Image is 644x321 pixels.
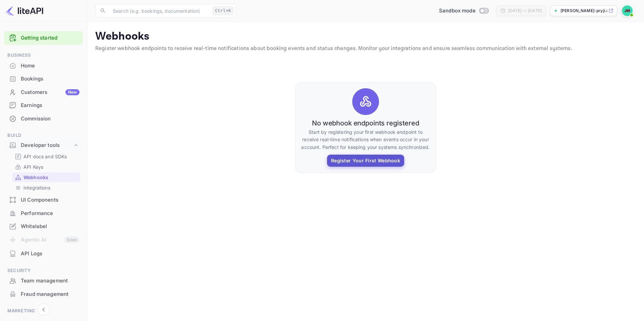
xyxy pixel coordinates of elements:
div: Fraud management [4,288,83,301]
div: Earnings [21,102,79,109]
p: Integrations [23,184,50,191]
div: Fraud management [21,290,79,298]
div: UI Components [21,196,79,204]
div: Earnings [4,99,83,112]
a: Integrations [15,184,77,191]
div: Home [21,62,79,70]
p: API Keys [23,163,43,170]
a: Fraud management [4,288,83,300]
div: Whitelabel [4,220,83,233]
img: LiteAPI logo [5,5,43,16]
div: Performance [4,207,83,220]
div: Team management [4,274,83,287]
input: Search (e.g. bookings, documentation) [109,4,210,17]
a: Getting started [21,34,79,42]
a: Performance [4,207,83,219]
div: Developer tools [4,140,83,151]
p: API docs and SDKs [23,153,67,160]
div: Integrations [12,183,80,193]
p: Start by registering your first webhook endpoint to receive real-time notifications when events o... [301,128,430,151]
a: UI Components [4,194,83,206]
div: Team management [21,277,79,285]
p: Webhooks [95,30,636,43]
a: CustomersNew [4,86,83,98]
div: Whitelabel [21,223,79,230]
a: Webhooks [15,174,77,181]
a: API docs and SDKs [15,153,77,160]
div: Getting started [4,31,83,45]
a: Home [4,59,83,72]
span: Security [4,267,83,274]
div: Home [4,59,83,72]
div: Webhooks [12,172,80,182]
div: Developer tools [21,142,73,149]
a: Team management [4,274,83,287]
p: Webhooks [23,174,48,181]
span: Business [4,52,83,59]
span: Marketing [4,307,83,315]
div: Commission [21,115,79,123]
a: API Keys [15,163,77,170]
p: [PERSON_NAME]-pryji.nui... [560,8,607,14]
a: Commission [4,112,83,125]
div: Ctrl+K [213,6,233,15]
a: Bookings [4,72,83,85]
div: Performance [21,210,79,217]
a: API Logs [4,247,83,260]
span: Build [4,132,83,139]
button: Collapse navigation [38,304,50,316]
div: New [65,89,79,95]
div: API Keys [12,162,80,172]
div: Commission [4,112,83,125]
div: [DATE] — [DATE] [508,8,542,14]
a: Earnings [4,99,83,111]
div: UI Components [4,194,83,207]
div: Bookings [21,75,79,83]
p: Register webhook endpoints to receive real-time notifications about booking events and status cha... [95,45,636,53]
div: API docs and SDKs [12,152,80,161]
div: API Logs [21,250,79,258]
span: Sandbox mode [439,7,476,15]
div: Switch to Production mode [436,7,491,15]
h6: No webhook endpoints registered [312,119,419,127]
img: Jordan Mason [622,5,633,16]
div: API Logs [4,247,83,260]
button: Register Your First Webhook [327,155,404,167]
div: Bookings [4,72,83,86]
a: Whitelabel [4,220,83,232]
div: CustomersNew [4,86,83,99]
div: Customers [21,89,79,96]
